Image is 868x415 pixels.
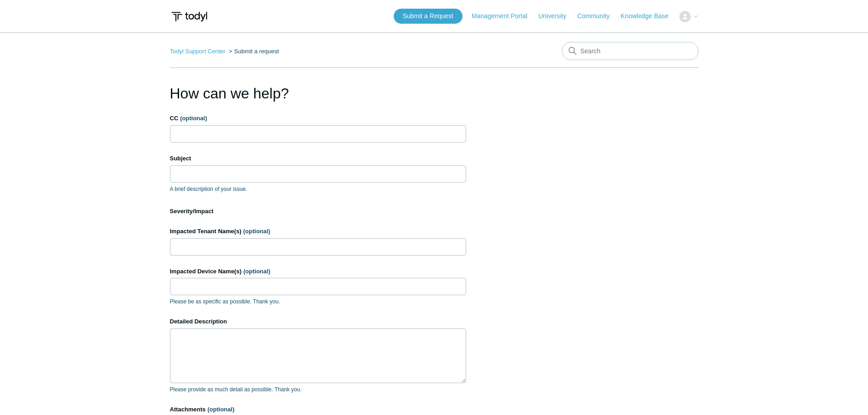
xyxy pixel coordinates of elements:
a: Todyl Support Center [170,48,226,55]
h1: How can we help? [170,82,466,104]
label: CC [170,114,466,123]
a: Submit a Request [394,9,462,24]
a: Knowledge Base [621,11,678,21]
li: Submit a request [227,48,279,55]
a: Management Portal [472,11,536,21]
span: (optional) [243,268,270,275]
img: Todyl Support Center Help Center home page [170,8,209,25]
span: (optional) [180,115,207,122]
a: Community [577,11,619,21]
input: Search [562,42,699,60]
span: (optional) [207,406,234,413]
li: Todyl Support Center [170,48,227,55]
p: Please be as specific as possible. Thank you. [170,297,466,306]
label: Detailed Description [170,317,466,326]
label: Attachments [170,405,466,414]
label: Subject [170,154,466,163]
a: University [538,11,575,21]
label: Impacted Device Name(s) [170,267,466,276]
label: Impacted Tenant Name(s) [170,227,466,236]
label: Severity/Impact [170,207,466,216]
span: (optional) [243,228,270,235]
p: A brief description of your issue. [170,185,466,193]
p: Please provide as much detail as possible. Thank you. [170,385,466,394]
